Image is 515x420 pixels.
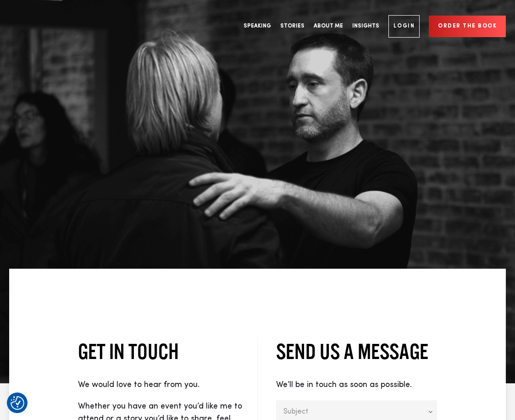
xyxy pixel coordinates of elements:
[11,396,24,410] button: Consent Preferences
[348,9,384,44] a: Insights
[11,396,24,410] img: Revisit consent button
[239,9,276,44] a: Speaking
[276,339,428,363] span: SEND US A MESSAGE
[309,9,348,44] a: About Me
[429,16,506,37] a: Order the book
[78,381,199,389] span: We would love to hear from you.
[276,9,309,44] a: Stories
[78,339,179,363] span: GET IN TOUCH
[388,15,420,38] a: Login
[276,381,412,389] span: We’ll be in touch as soon as possible.
[9,17,64,36] a: Company Logo Company Logo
